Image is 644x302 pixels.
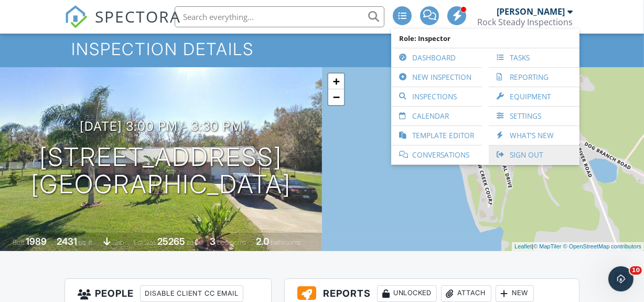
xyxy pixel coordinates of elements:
[494,48,574,67] a: Tasks
[533,243,562,249] a: © MapTiler
[26,236,47,247] div: 1989
[57,236,78,247] div: 2431
[396,145,477,164] a: Conversations
[13,238,25,246] span: Built
[608,266,634,291] iframe: Intercom live chat
[80,119,242,133] h3: [DATE] 3:00 pm - 3:30 pm
[256,236,270,247] div: 2.0
[210,236,216,247] div: 3
[158,236,186,247] div: 25265
[71,40,573,58] h1: Inspection Details
[328,89,344,105] a: Zoom out
[140,285,243,302] div: Disable Client CC Email
[328,74,344,89] a: Zoom in
[79,238,94,246] span: sq. ft.
[512,242,644,251] div: |
[175,6,384,27] input: Search everything...
[187,238,200,246] span: sq.ft.
[218,238,246,246] span: bedrooms
[494,145,574,164] a: Sign Out
[31,143,291,199] h1: [STREET_ADDRESS] [GEOGRAPHIC_DATA]
[377,285,437,302] div: Unlocked
[396,87,477,106] a: Inspections
[630,266,642,275] span: 10
[497,6,565,17] div: [PERSON_NAME]
[563,243,641,249] a: © OpenStreetMap contributors
[396,29,574,48] span: Role: Inspector
[496,285,534,302] div: New
[396,48,477,67] a: Dashboard
[494,87,574,106] a: Equipment
[494,126,574,145] a: What's New
[396,107,477,126] a: Calendar
[65,14,181,36] a: SPECTORA
[494,68,574,87] a: Reporting
[441,285,491,302] div: Attach
[514,243,532,249] a: Leaflet
[477,17,573,27] div: Rock Steady Inspections
[396,68,477,87] a: New Inspection
[65,5,88,28] img: The Best Home Inspection Software - Spectora
[271,238,301,246] span: bathrooms
[113,238,124,246] span: slab
[95,5,181,27] span: SPECTORA
[396,126,477,145] a: Template Editor
[494,107,574,126] a: Settings
[134,238,156,246] span: Lot Size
